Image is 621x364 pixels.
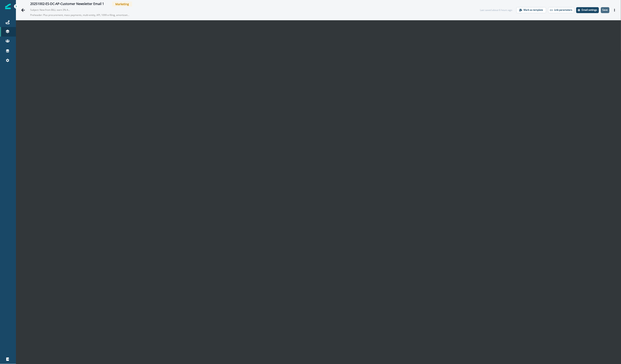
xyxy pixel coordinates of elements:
[480,8,512,12] div: Last saved about 6 hours ago
[611,7,618,13] button: Actions
[524,9,543,11] p: Mark as template
[516,7,546,13] button: Mark as template
[5,4,11,9] img: Inflection
[548,7,574,13] button: Link parameters
[554,9,572,11] p: Link parameters
[582,9,597,11] p: Email settings
[601,7,609,13] button: Save
[30,7,70,12] p: Subject: New from BILL: earn 3% APY on operating cash
[603,9,608,11] p: Save
[19,6,27,14] button: Go back
[30,2,104,6] div: 20251002-ES-DC-AP-Customer Newsletter Email 1
[30,12,130,18] p: Preheader: Plus procurement, mass payments, multi-entity, API, 1099 e-filing, amortization, and i...
[576,7,599,13] button: Settings
[112,2,132,7] span: Marketing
